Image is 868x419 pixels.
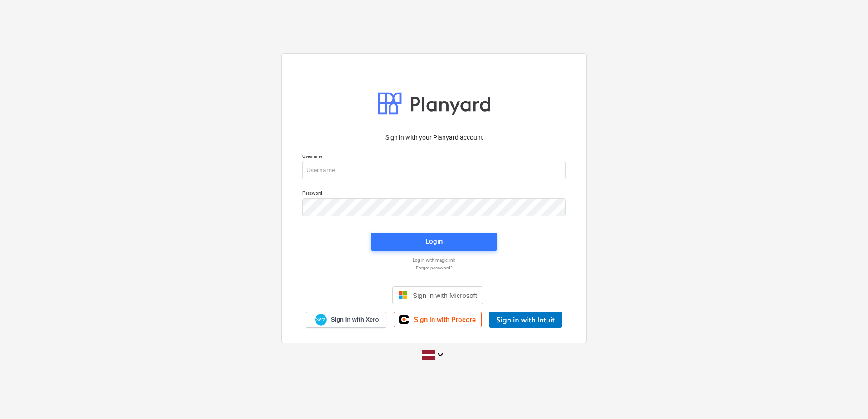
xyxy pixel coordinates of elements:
[425,235,443,247] div: Login
[413,292,477,299] span: Sign in with Microsoft
[302,161,566,179] input: Username
[371,233,497,251] button: Login
[302,133,566,142] p: Sign in with your Planyard account
[306,312,387,328] a: Sign in with Xero
[414,316,476,324] span: Sign in with Procore
[298,265,570,271] a: Forgot password?
[398,291,407,300] img: Microsoft logo
[394,312,482,327] a: Sign in with Procore
[298,257,570,263] a: Log in with magic link
[315,314,327,326] img: Xero logo
[302,153,566,161] p: Username
[302,190,566,198] p: Password
[331,316,379,324] span: Sign in with Xero
[435,349,446,360] i: keyboard_arrow_down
